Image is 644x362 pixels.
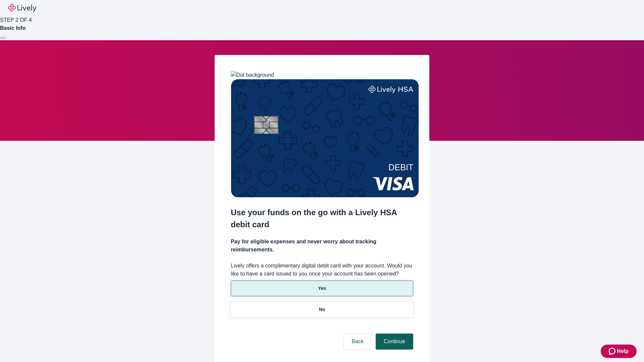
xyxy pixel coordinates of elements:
[231,302,413,317] button: No
[231,71,274,79] img: Dot background
[609,347,617,355] svg: Zendesk support icon
[231,281,413,296] button: Yes
[376,334,413,350] button: Continue
[231,238,413,254] h4: Pay for eligible expenses and never worry about tracking reimbursements.
[343,334,372,350] button: Back
[601,345,637,358] button: Zendesk support iconHelp
[8,4,36,12] img: Lively
[231,206,413,231] h2: Use your funds on the go with a Lively HSA debit card
[319,306,325,313] p: No
[617,347,629,355] span: Help
[231,79,419,197] img: Debit card
[231,262,413,278] label: Lively offers a complimentary digital debit card with your account. Would you like to have a card...
[318,285,326,292] p: Yes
